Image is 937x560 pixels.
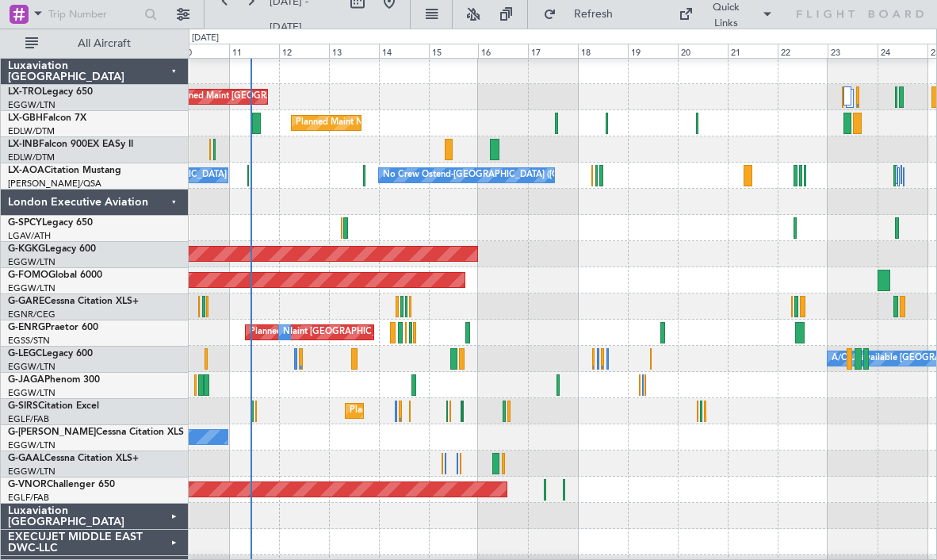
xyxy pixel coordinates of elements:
a: EGGW/LTN [8,387,55,399]
a: EGGW/LTN [8,361,55,373]
a: G-LEGCLegacy 600 [8,349,93,359]
div: 24 [878,44,927,58]
input: Trip Number [48,2,140,26]
button: Quick Links [671,2,781,27]
div: 15 [429,44,479,58]
div: 14 [379,44,429,58]
div: 12 [279,44,329,58]
div: 19 [628,44,678,58]
a: EGGW/LTN [8,256,55,268]
div: 11 [229,44,279,58]
a: EDLW/DTM [8,152,55,163]
span: LX-GBH [8,113,43,123]
a: EGSS/STN [8,335,50,347]
span: G-GARE [8,297,44,306]
span: G-ENRG [8,323,45,332]
a: LX-AOACitation Mustang [8,166,121,175]
button: All Aircraft [17,31,172,56]
div: 23 [828,44,878,58]
a: G-SIRSCitation Excel [8,401,99,411]
div: 10 [179,44,229,58]
a: G-GARECessna Citation XLS+ [8,297,139,306]
div: Planned Maint [GEOGRAPHIC_DATA] ([GEOGRAPHIC_DATA]) [250,320,499,344]
a: EGGW/LTN [8,282,55,294]
span: All Aircraft [41,38,167,49]
a: G-GAALCessna Citation XLS+ [8,454,139,463]
span: G-LEGC [8,349,42,359]
span: G-SPCY [8,218,42,228]
span: LX-INB [8,140,39,149]
div: 20 [678,44,728,58]
div: No Crew Ostend-[GEOGRAPHIC_DATA] ([GEOGRAPHIC_DATA]) [65,163,325,187]
a: G-ENRGPraetor 600 [8,323,98,332]
a: [PERSON_NAME]/QSA [8,178,101,190]
span: G-[PERSON_NAME] [8,428,96,437]
span: G-SIRS [8,401,38,411]
a: EGGW/LTN [8,466,55,478]
a: LGAV/ATH [8,230,51,242]
a: EGNR/CEG [8,309,55,320]
div: No Crew Ostend-[GEOGRAPHIC_DATA] ([GEOGRAPHIC_DATA]) [383,163,643,187]
span: G-KGKG [8,244,45,254]
a: G-FOMOGlobal 6000 [8,270,102,280]
span: G-JAGA [8,375,44,385]
a: EGGW/LTN [8,439,55,451]
div: [DATE] [192,32,219,45]
span: LX-TRO [8,87,42,97]
div: 18 [578,44,628,58]
a: G-KGKGLegacy 600 [8,244,96,254]
a: G-VNORChallenger 650 [8,480,115,489]
a: LX-GBHFalcon 7X [8,113,86,123]
a: EDLW/DTM [8,125,55,137]
span: Refresh [560,9,626,20]
div: 17 [528,44,578,58]
a: EGGW/LTN [8,99,55,111]
div: No Crew [283,320,319,344]
span: G-VNOR [8,480,47,489]
div: 13 [329,44,379,58]
a: G-[PERSON_NAME]Cessna Citation XLS [8,428,184,437]
a: G-SPCYLegacy 650 [8,218,93,228]
div: Planned Maint [GEOGRAPHIC_DATA] ([GEOGRAPHIC_DATA]) [350,399,599,423]
span: G-GAAL [8,454,44,463]
a: EGLF/FAB [8,492,49,504]
div: 22 [778,44,828,58]
div: Planned Maint Nice ([GEOGRAPHIC_DATA]) [296,111,472,135]
a: EGLF/FAB [8,413,49,425]
button: Refresh [536,2,631,27]
a: LX-TROLegacy 650 [8,87,93,97]
span: G-FOMO [8,270,48,280]
div: 16 [478,44,528,58]
a: LX-INBFalcon 900EX EASy II [8,140,133,149]
span: LX-AOA [8,166,44,175]
div: 21 [728,44,778,58]
a: G-JAGAPhenom 300 [8,375,100,385]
